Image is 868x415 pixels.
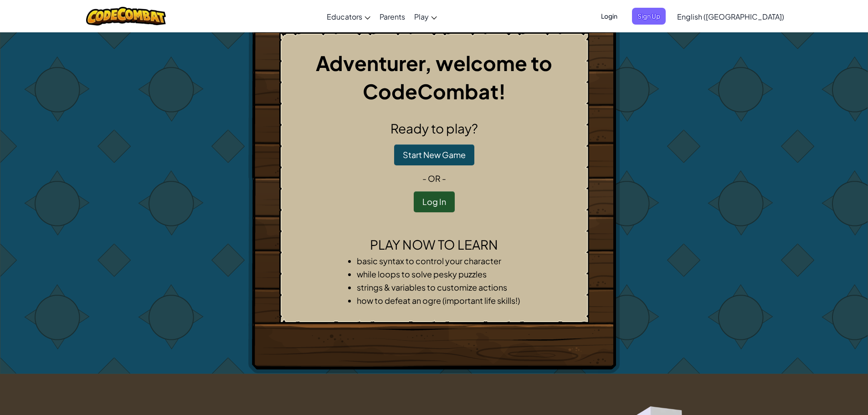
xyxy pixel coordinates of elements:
[441,173,446,184] span: -
[287,119,581,138] h2: Ready to play?
[422,173,428,184] span: -
[357,294,530,307] li: how to defeat an ogre (important life skills!)
[86,7,166,26] img: CodeCombat logo
[596,8,623,25] button: Login
[327,12,362,21] span: Educators
[287,49,581,105] h1: Adventurer, welcome to CodeCombat!
[287,235,581,254] h2: Play now to learn
[414,12,429,21] span: Play
[677,12,784,21] span: English ([GEOGRAPHIC_DATA])
[632,8,666,25] button: Sign Up
[410,4,442,29] a: Play
[394,144,474,165] button: Start New Game
[428,173,441,184] span: or
[414,191,455,212] button: Log In
[375,4,410,29] a: Parents
[673,4,789,29] a: English ([GEOGRAPHIC_DATA])
[322,4,375,29] a: Educators
[357,267,530,281] li: while loops to solve pesky puzzles
[357,254,530,267] li: basic syntax to control your character
[357,281,530,294] li: strings & variables to customize actions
